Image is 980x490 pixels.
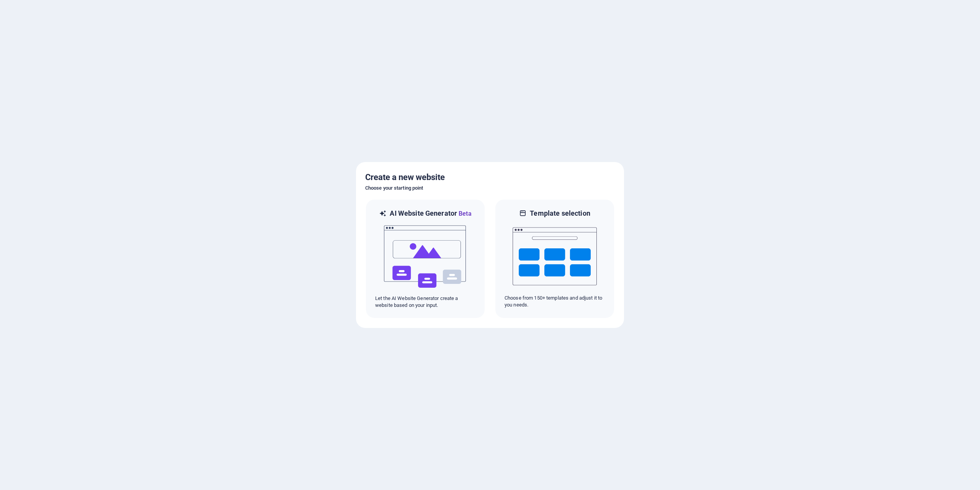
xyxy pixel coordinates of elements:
div: Template selectionChoose from 150+ templates and adjust it to you needs. [495,199,615,319]
div: AI Website GeneratorBetaaiLet the AI Website Generator create a website based on your input. [365,199,485,319]
h6: Template selection [530,209,590,218]
p: Let the AI Website Generator create a website based on your input. [375,295,475,309]
img: ai [383,218,467,295]
h6: AI Website Generator [390,209,471,218]
p: Choose from 150+ templates and adjust it to you needs. [505,295,605,308]
span: Beta [457,210,472,217]
h6: Choose your starting point [365,184,615,193]
h5: Create a new website [365,171,615,184]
